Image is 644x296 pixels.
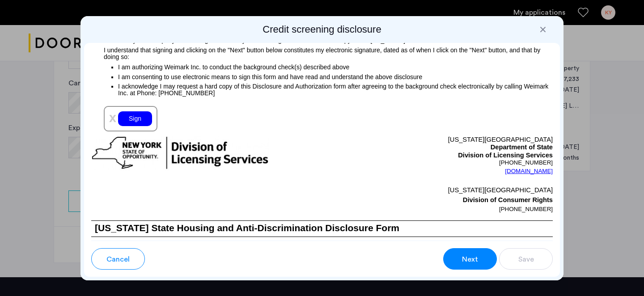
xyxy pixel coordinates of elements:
[91,237,553,281] p: Federal, State and local Fair Housing and Anti-discrimination Laws provide comprehensive protecti...
[84,23,560,36] h2: Credit screening disclosure
[499,248,553,270] button: button
[118,72,553,82] p: I am consenting to use electronic means to sign this form and have read and understand the above ...
[322,195,553,205] p: Division of Consumer Rights
[91,136,269,170] img: new-york-logo.png
[109,110,116,125] span: x
[322,205,553,214] p: [PHONE_NUMBER]
[518,254,534,265] span: Save
[322,144,553,152] p: Department of State
[322,136,553,144] p: [US_STATE][GEOGRAPHIC_DATA]
[106,254,130,265] span: Cancel
[118,61,553,72] p: I am authorizing Weimark Inc. to conduct the background check(s) described above
[322,159,553,166] p: [PHONE_NUMBER]
[118,83,553,97] p: I acknowledge I may request a hard copy of this Disclosure and Authorization form after agreeing ...
[91,221,553,236] h1: [US_STATE] State Housing and Anti-Discrimination Disclosure Form
[462,254,478,265] span: Next
[91,44,553,60] p: I understand that signing and clicking on the "Next" button below constitutes my electronic signa...
[505,167,553,176] a: [DOMAIN_NAME]
[91,248,145,270] button: button
[322,152,553,160] p: Division of Licensing Services
[443,248,497,270] button: button
[322,185,553,195] p: [US_STATE][GEOGRAPHIC_DATA]
[118,111,152,126] div: Sign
